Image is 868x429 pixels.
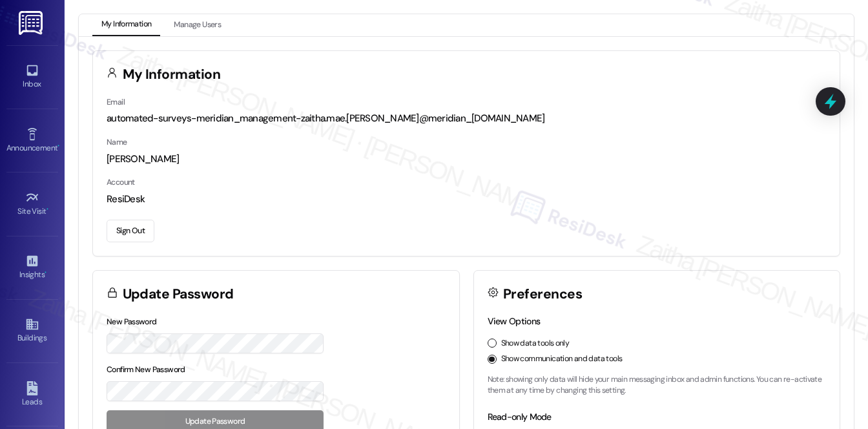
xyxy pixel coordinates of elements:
[165,14,230,36] button: Manage Users
[123,288,234,301] h3: Update Password
[107,193,826,206] div: ResiDesk
[107,220,154,242] button: Sign Out
[503,288,582,301] h3: Preferences
[6,313,58,348] a: Buildings
[107,112,826,125] div: automated-surveys-meridian_management-zaitha.mae.[PERSON_NAME]@meridian_[DOMAIN_NAME]
[6,59,58,94] a: Inbox
[6,187,58,222] a: Site Visit •
[488,411,552,423] label: Read-only Mode
[107,177,135,187] label: Account
[107,137,127,147] label: Name
[46,205,48,214] span: •
[92,14,160,36] button: My Information
[488,374,827,397] p: Note: showing only data will hide your main messaging inbox and admin functions. You can re-activ...
[488,315,541,327] label: View Options
[501,338,570,350] label: Show data tools only
[6,250,58,285] a: Insights •
[107,152,826,166] div: [PERSON_NAME]
[107,317,157,327] label: New Password
[6,377,58,412] a: Leads
[107,97,125,107] label: Email
[123,68,221,81] h3: My Information
[19,11,45,35] img: ResiDesk Logo
[107,364,185,375] label: Confirm New Password
[501,353,623,365] label: Show communication and data tools
[57,141,59,151] span: •
[45,268,46,277] span: •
